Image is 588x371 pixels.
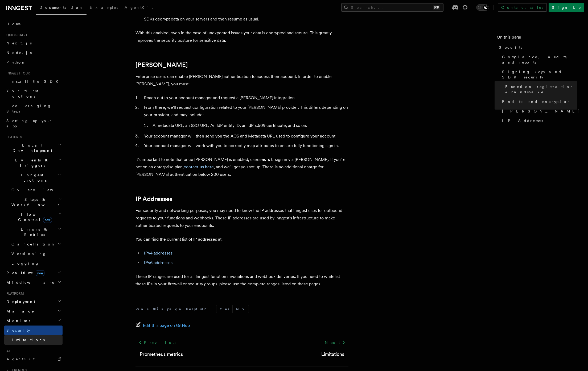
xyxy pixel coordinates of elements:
[11,252,47,256] span: Versioning
[497,43,577,52] a: Security
[9,197,59,207] span: Steps & Workflows
[142,94,348,102] li: Reach out to your account manager and request a [PERSON_NAME] integration.
[4,19,63,29] a: Home
[433,5,440,10] kbd: ⌘K
[9,259,63,268] a: Logging
[4,306,63,316] button: Manage
[4,157,58,168] span: Events & Triggers
[144,251,172,256] a: IPv4 addresses
[9,249,63,259] a: Versioning
[135,195,172,203] a: IP Addresses
[9,239,63,249] button: Cancellation
[4,268,63,278] button: Realtimenew
[4,349,10,353] span: AI
[9,227,58,237] span: Errors & Retries
[4,280,55,285] span: Middleware
[36,2,87,15] a: Documentation
[142,142,348,149] li: Your account manager will work with you to correctly map attributes to ensure fully functioning s...
[135,156,348,178] p: It's important to note that once [PERSON_NAME] is enabled, users sign in via [PERSON_NAME]. If yo...
[4,135,22,139] span: Features
[4,354,63,364] a: AgentKit
[6,119,52,128] span: Setting up your app
[6,357,35,361] span: AgentKit
[6,21,21,27] span: Home
[135,61,188,69] a: [PERSON_NAME]
[4,309,34,314] span: Manage
[503,82,577,97] a: Function registration + handshake
[135,29,348,44] p: With this enabled, even in the case of unexpected issues your data is encrypted and secure. This ...
[4,48,63,57] a: Node.js
[6,79,61,84] span: Install the SDK
[502,69,577,80] span: Signing keys and SDK security
[4,316,63,326] button: Monitor
[9,212,59,222] span: Flow Control
[142,132,348,140] li: Your account manager will then send you the ACS and Metadata URL used to configure your account.
[135,207,348,229] p: For security and networking purposes, you may need to know the IP addresses that Inngest uses for...
[341,3,443,12] button: Search...⌘K
[142,104,348,129] li: From there, we'll request configuration related to your [PERSON_NAME] provider. This differs depe...
[260,157,275,162] strong: must
[4,38,63,48] a: Next.js
[505,84,577,95] span: Function registration + handshake
[502,99,571,104] span: End to end encryption
[135,306,210,312] p: Was this page helpful?
[90,5,118,10] span: Examples
[6,338,45,342] span: Limitations
[500,97,577,106] a: End to end encryption
[135,73,348,88] p: Enterprise users can enable [PERSON_NAME] authentication to access their account. In order to ena...
[43,217,52,223] span: new
[39,5,83,10] span: Documentation
[143,322,190,329] span: Edit this page on GitHub
[500,67,577,82] a: Signing keys and SDK security
[4,326,63,335] a: Security
[36,270,44,276] span: new
[4,33,27,37] span: Quick start
[502,54,577,65] span: Compliance, audits, and reports
[11,188,66,192] span: Overview
[184,164,214,169] a: contact us here
[322,338,348,347] a: Next
[135,338,179,347] a: Previous
[4,140,63,155] button: Local Development
[4,57,63,67] a: Python
[4,116,63,131] a: Setting up your app
[135,236,348,243] p: You can find the current list of IP addresses at:
[4,291,24,296] span: Platform
[549,3,584,12] a: Sign Up
[499,45,523,50] span: Security
[498,3,546,12] a: Contact sales
[4,172,57,183] span: Inngest Functions
[4,299,35,304] span: Deployment
[4,270,44,276] span: Realtime
[9,241,55,247] span: Cancellation
[4,155,63,170] button: Events & Triggers
[233,305,249,313] button: No
[500,116,577,126] a: IP Addresses
[140,351,183,358] a: Prometheus metrics
[151,122,348,129] li: A metadata URL; an SSO URL; An IdP entity ID; an IdP x.509 certificate, and so on.
[144,260,172,265] a: IPv6 addresses
[6,41,32,45] span: Next.js
[4,185,63,268] div: Inngest Functions
[4,71,30,76] span: Inngest tour
[9,210,63,224] button: Flow Controlnew
[6,328,30,332] span: Security
[11,261,39,265] span: Logging
[135,273,348,288] p: These IP ranges are used for all Inngest function invocations and webhook deliveries. If you need...
[497,34,577,43] h4: On this page
[4,77,63,86] a: Install the SDK
[321,351,344,358] a: Limitations
[87,2,121,14] a: Examples
[500,106,577,116] a: [PERSON_NAME]
[9,185,63,195] a: Overview
[9,195,63,210] button: Steps & Workflows
[6,51,32,55] span: Node.js
[4,143,58,153] span: Local Development
[6,60,26,64] span: Python
[125,5,153,10] span: AgentKit
[476,4,489,11] button: Toggle dark mode
[4,101,63,116] a: Leveraging Steps
[9,224,63,239] button: Errors & Retries
[121,2,156,14] a: AgentKit
[4,170,63,185] button: Inngest Functions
